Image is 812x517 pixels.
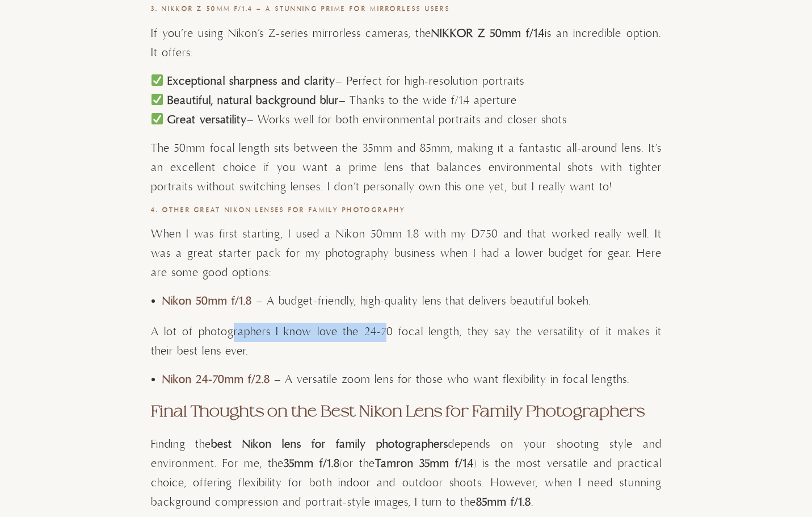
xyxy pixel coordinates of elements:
[151,24,662,63] p: If you’re using Nikon’s Z-series mirrorless cameras, the is an incredible option. It offers:
[162,294,256,308] a: Nikon 50mm f/1.8
[152,113,163,124] img: ✅
[151,5,451,13] strong: 3. NIKKOR Z 50mm f/1.4 – A Stunning Prime for Mirrorless Users
[152,74,163,86] img: ✅
[151,323,662,361] p: A lot of photographers I know love the 24-70 focal length, they say the versatility of it makes i...
[151,435,662,512] p: Finding the depends on your shooting style and environment. For me, the (or the ) is the most ver...
[476,495,531,510] strong: 85mm f/1.8
[162,370,662,390] li: – A versatile zoom lens for those who want flexibility in focal lengths.
[151,403,645,420] strong: Final Thoughts on the Best Nikon Lens for Family Photographers
[162,292,662,311] li: – A budget-friendly, high-quality lens that delivers beautiful bokeh.
[167,94,339,108] strong: Beautiful, natural background blur
[284,457,340,471] strong: 35mm f/1.8
[431,27,545,41] strong: NIKKOR Z 50mm f/1.4
[167,113,247,127] strong: Great versatility
[151,72,662,130] p: – Perfect for high-resolution portraits – Thanks to the wide f/1.4 aperture – Works well for both...
[151,225,662,283] p: When I was first starting, I used a Nikon 50mm 1.8 with my D750 and that worked really well. It w...
[375,457,474,471] strong: Tamron 35mm f/1.4
[162,373,270,387] strong: Nikon 24-70mm f/2.8
[211,437,448,452] strong: best Nikon lens for family photographers
[167,74,335,89] strong: Exceptional sharpness and clarity
[151,139,662,197] p: The 50mm focal length sits between the 35mm and 85mm, making it a fantastic all-around lens. It’s...
[162,373,274,387] a: Nikon 24-70mm f/2.8
[151,206,406,214] strong: 4. Other Great Nikon Lenses for Family Photography
[162,294,252,308] strong: Nikon 50mm f/1.8
[152,94,163,105] img: ✅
